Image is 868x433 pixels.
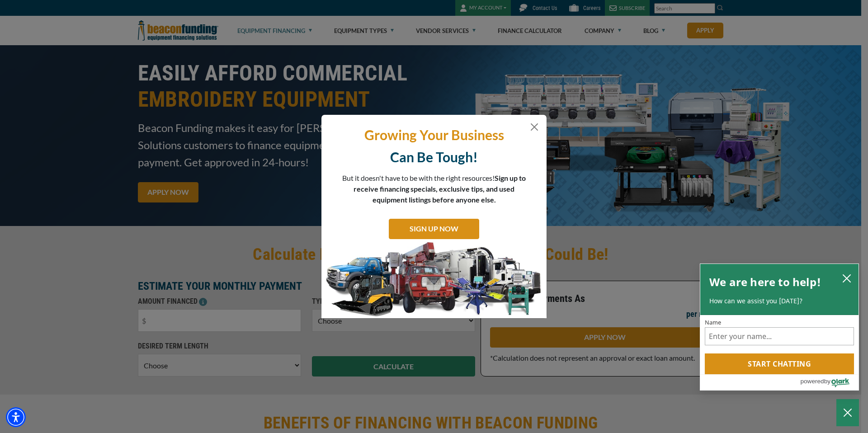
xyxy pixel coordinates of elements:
[824,376,830,387] span: by
[529,122,540,132] button: Close
[836,399,859,426] button: Close Chatbox
[800,376,824,387] span: powered
[700,264,859,391] div: olark chatbox
[389,219,479,239] a: SIGN UP NOW
[6,407,26,427] div: Accessibility Menu
[705,327,854,345] input: Name
[840,272,854,284] button: close chatbox
[705,320,854,325] label: Name
[328,148,540,166] p: Can Be Tough!
[800,375,859,390] a: Powered by Olark - open in a new tab
[321,241,547,318] img: subscribe-modal.jpg
[709,297,849,306] p: How can we assist you [DATE]?
[354,174,526,204] span: Sign up to receive financing specials, exclusive tips, and used equipment listings before anyone ...
[328,126,540,144] p: Growing Your Business
[709,273,821,291] h2: We are here to help!
[705,353,854,374] button: Start chatting
[342,173,526,205] p: But it doesn't have to be with the right resources!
